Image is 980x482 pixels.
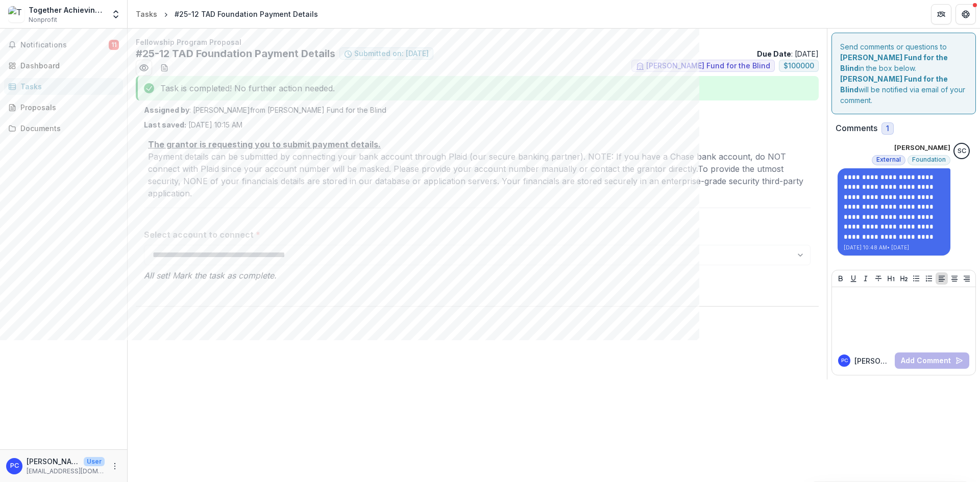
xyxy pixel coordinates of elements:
p: User [84,457,105,466]
button: Bullet List [910,272,922,285]
strong: Assigned by [144,106,189,114]
span: Notifications [20,41,109,49]
p: [EMAIL_ADDRESS][DOMAIN_NAME] [27,467,105,476]
span: Foundation [912,156,946,163]
p: [DATE] 10:15 AM [144,119,242,130]
div: Sandra Ching [958,148,966,155]
p: Fellowship Program Proposal [136,37,819,47]
button: Align Left [936,272,948,285]
button: Preview 69c958c0-3941-45ed-8faa-32cdafe8e2f8.pdf [136,60,152,76]
button: Open entity switcher [109,4,123,24]
div: Tasks [136,9,157,19]
button: Partners [931,4,951,24]
button: Get Help [955,4,976,24]
span: 1 [886,124,889,133]
button: More [109,460,121,472]
div: Send comments or questions to in the box below. will be notified via email of your comment. [831,33,976,114]
span: 11 [109,40,119,50]
a: Documents [4,120,123,137]
strong: Due Date [757,49,791,58]
span: External [876,156,901,163]
p: : [DATE] [757,48,819,59]
p: [DATE] 10:48 AM • [DATE] [844,244,944,251]
button: download-word-button [156,60,173,76]
div: Task is completed! No further action needed. [136,76,819,100]
div: Tasks [20,81,115,92]
p: [PERSON_NAME] [854,356,891,366]
a: Dashboard [4,57,123,74]
button: Bold [835,272,847,285]
span: [PERSON_NAME] Fund for the Blind [646,62,770,70]
div: Dashboard [20,60,115,71]
h2: #25-12 TAD Foundation Payment Details [136,47,335,60]
p: : [PERSON_NAME] from [PERSON_NAME] Fund for the Blind [144,105,811,115]
button: Underline [847,272,860,285]
button: Add Comment [895,352,969,369]
i: All set! Mark the task as complete. [144,269,811,282]
strong: [PERSON_NAME] Fund for the Blind [840,53,948,72]
button: Heading 1 [885,272,897,285]
a: Proposals [4,99,123,116]
div: Proposals [20,102,115,113]
button: Notifications11 [4,37,123,53]
div: Paul Conley [10,463,19,469]
img: Together Achieving Dream Inc. Foundation (TAD Foundation) [8,6,24,22]
button: Italicize [860,272,872,285]
div: #25-12 TAD Foundation Payment Details [175,9,318,19]
div: Together Achieving Dream Inc. Foundation (TAD Foundation) [29,5,105,15]
nav: breadcrumb [132,7,322,21]
button: Align Right [961,272,973,285]
button: Align Center [948,272,961,285]
div: Documents [20,123,115,134]
p: [PERSON_NAME] [894,143,950,153]
h2: Comments [836,123,877,133]
a: Tasks [132,7,161,21]
p: Payment details can be submitted by connecting your bank account through Plaid (our secure bankin... [148,150,806,199]
span: Submitted on: [DATE] [354,49,429,58]
u: The grantor is requesting you to submit payment details. [148,139,381,149]
button: Strike [872,272,885,285]
span: $ 100000 [783,62,814,70]
div: Paul Conley [841,358,848,363]
strong: [PERSON_NAME] Fund for the Blind [840,74,948,94]
p: [PERSON_NAME] [27,456,80,467]
a: Tasks [4,78,123,95]
strong: Last saved: [144,120,186,129]
span: Nonprofit [29,15,57,24]
button: Ordered List [923,272,935,285]
label: Select account to connect [144,229,804,241]
button: Heading 2 [898,272,910,285]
